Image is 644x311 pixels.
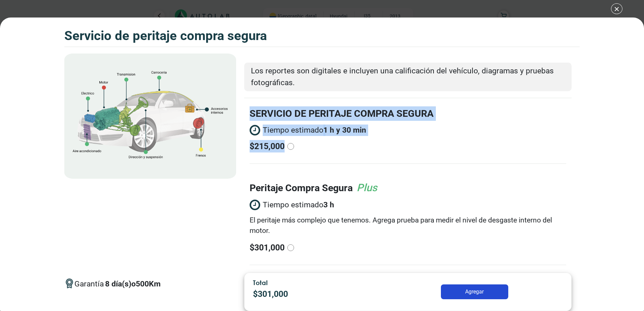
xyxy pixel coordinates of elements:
[250,199,566,211] span: Tiempo estimado
[253,288,376,300] p: $ 301,000
[323,125,366,136] strong: 1 h y 30 min
[250,106,433,121] label: SERVICIO DE PERITAJE COMPRA SEGURA
[250,241,285,254] p: $ 301,000
[251,65,565,89] p: Los reportes son digitales e incluyen una calificación del vehículo, diagramas y pruebas fotográf...
[74,278,161,295] span: Garantía
[250,140,285,152] p: $ 215,000
[357,181,377,194] span: Plus
[250,124,366,137] span: Tiempo estimado
[323,199,334,211] strong: 3 h
[253,279,268,286] span: Total
[250,181,353,195] label: peritaje compra segura
[105,278,161,290] p: 8 día(s) o 500 Km
[250,215,566,236] p: El peritaje más complejo que tenemos. Agrega prueba para medir el nivel de desgaste interno del m...
[441,284,508,299] button: Agregar
[64,28,267,44] h3: SERVICIO DE PERITAJE COMPRA SEGURA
